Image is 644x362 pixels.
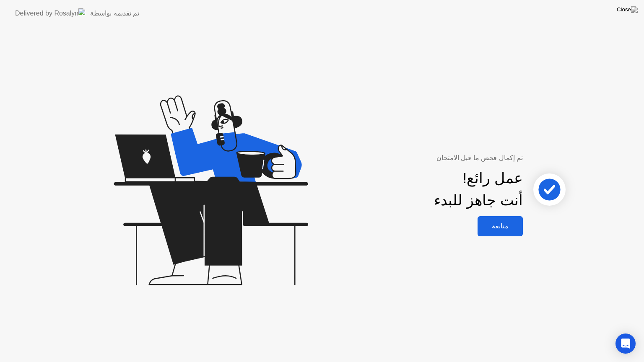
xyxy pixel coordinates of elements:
[615,334,636,354] div: Open Intercom Messenger
[90,8,139,18] div: تم تقديمه بواسطة
[434,167,523,212] div: عمل رائع! أنت جاهز للبدء
[15,8,85,18] img: Delivered by Rosalyn
[350,153,523,163] div: تم إكمال فحص ما قبل الامتحان
[480,222,520,230] div: متابعة
[478,216,523,236] button: متابعة
[617,6,638,13] img: Close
